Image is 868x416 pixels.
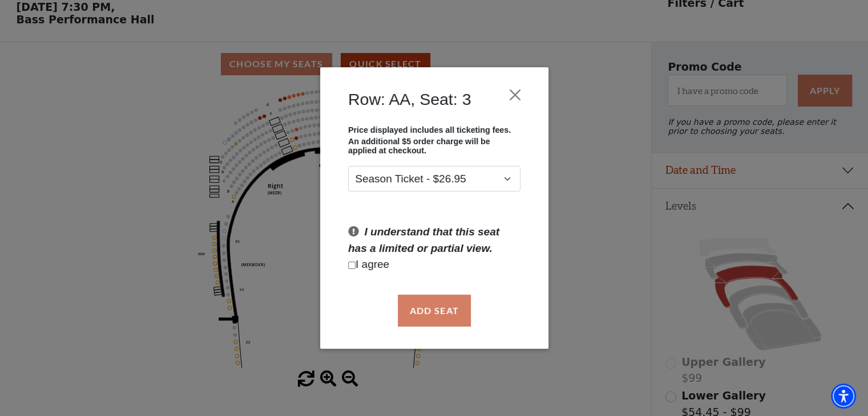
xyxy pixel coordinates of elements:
[504,84,526,105] button: Close
[348,137,520,155] p: An additional $5 order charge will be applied at checkout.
[348,89,471,109] h4: Row: AA, Seat: 3
[348,262,356,269] input: Checkbox field
[348,256,520,273] p: I agree
[348,125,520,134] p: Price displayed includes all ticketing fees.
[831,384,856,409] div: Accessibility Menu
[348,224,520,256] p: I understand that this seat has a limited or partial view.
